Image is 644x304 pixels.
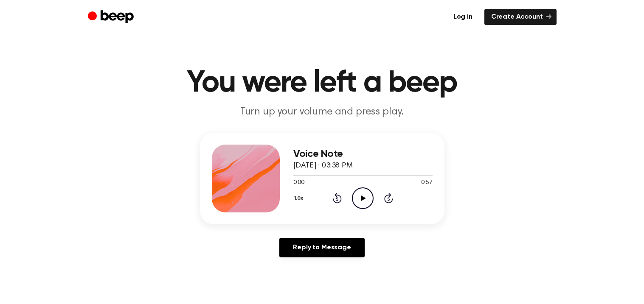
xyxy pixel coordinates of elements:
[293,148,433,160] h3: Voice Note
[447,9,479,25] a: Log in
[293,178,304,187] span: 0:00
[105,68,540,98] h1: You were left a beep
[484,9,557,25] a: Create Account
[88,9,136,25] a: Beep
[279,238,364,257] a: Reply to Message
[421,178,432,187] span: 0:57
[293,162,353,170] span: [DATE] · 03:38 PM
[159,105,485,119] p: Turn up your volume and press play.
[293,191,307,206] button: 1.0x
